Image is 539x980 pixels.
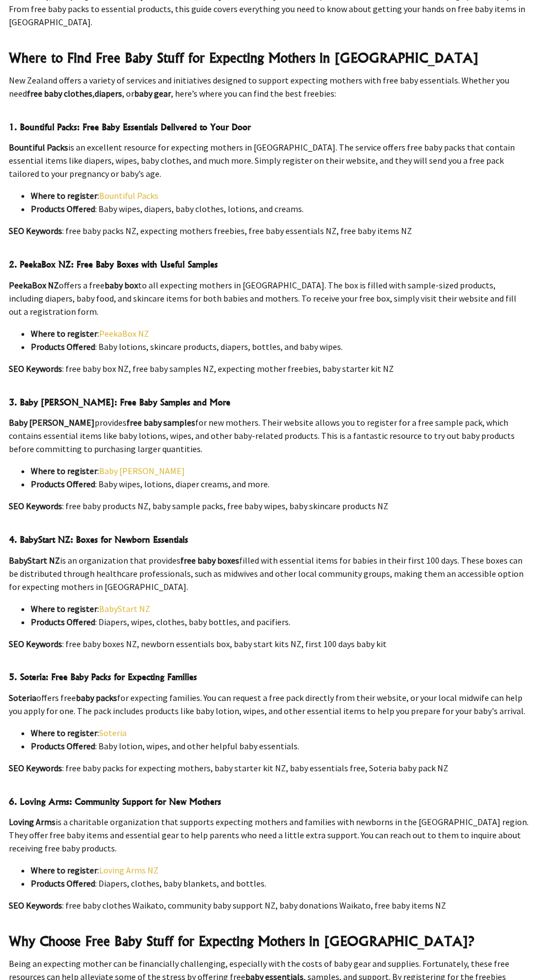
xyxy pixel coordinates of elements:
li: : Baby wipes, lotions, diaper creams, and more. [31,477,530,491]
strong: SEO Keywords [9,363,62,374]
li: : Diapers, wipes, clothes, baby bottles, and pacifiers. [31,615,530,628]
p: : free baby packs NZ, expecting mothers freebies, free baby essentials NZ, free baby items NZ [9,224,530,237]
li: : Diapers, clothes, baby blankets, and bottles. [31,877,530,890]
p: : free baby packs for expecting mothers, baby starter kit NZ, baby essentials free, Soteria baby ... [9,761,530,775]
strong: SEO Keywords [9,638,62,649]
strong: 4. BabyStart NZ: Boxes for Newborn Essentials [9,534,188,545]
strong: Where to register [31,603,97,614]
li: : [31,464,530,477]
p: offers free for expecting families. You can request a free pack directly from their website, or y... [9,691,530,717]
strong: Products Offered [31,616,95,627]
strong: Products Offered [31,341,95,352]
strong: BabyStart NZ [9,555,60,566]
li: : [31,864,530,877]
li: : Baby lotion, wipes, and other helpful baby essentials. [31,739,530,753]
strong: Products Offered [31,740,95,751]
p: New Zealand offers a variety of services and initiatives designed to support expecting mothers wi... [9,74,530,100]
p: : free baby box NZ, free baby samples NZ, expecting mother freebies, baby starter kit NZ [9,362,530,375]
li: : Baby lotions, skincare products, diapers, bottles, and baby wipes. [31,340,530,353]
li: : [31,327,530,340]
strong: Where to register [31,865,97,876]
p: : free baby products NZ, baby sample packs, free baby wipes, baby skincare products NZ [9,499,530,513]
a: Bountiful Packs [99,190,158,201]
strong: Where to Find Free Baby Stuff for Expecting Mothers in [GEOGRAPHIC_DATA] [9,49,479,66]
strong: Where to register [31,190,97,201]
strong: Where to register [31,328,97,339]
strong: 2. PeekaBox NZ: Free Baby Boxes with Useful Samples [9,259,218,270]
p: is an organization that provides filled with essential items for babies in their first 100 days. ... [9,554,530,593]
strong: baby box [105,280,138,291]
strong: diapers [95,88,122,99]
a: Soteria [99,727,127,738]
strong: Loving Arms [9,816,56,827]
strong: 3. Baby [PERSON_NAME]: Free Baby Samples and More [9,397,230,408]
strong: Soteria [9,692,36,703]
p: is a charitable organization that supports expecting mothers and families with newborns in the [G... [9,815,530,855]
strong: Products Offered [31,203,95,214]
strong: Products Offered [31,878,95,889]
strong: SEO Keywords [9,225,62,236]
strong: Baby [PERSON_NAME] [9,417,95,428]
strong: Where to register [31,465,97,476]
a: BabyStart NZ [99,603,150,614]
p: offers a free to all expecting mothers in [GEOGRAPHIC_DATA]. The box is filled with sample-sized ... [9,279,530,318]
li: : [31,726,530,739]
p: : free baby clothes Waikato, community baby support NZ, baby donations Waikato, free baby items NZ [9,899,530,912]
strong: free baby boxes [180,555,239,566]
strong: Where to register [31,727,97,738]
a: PeekaBox NZ [99,328,149,339]
a: Baby [PERSON_NAME] [99,465,185,476]
li: : Baby wipes, diapers, baby clothes, lotions, and creams. [31,202,530,215]
strong: free baby samples [127,417,195,428]
strong: baby gear [134,88,171,99]
strong: 6. Loving Arms: Community Support for New Mothers [9,796,221,807]
p: provides for new mothers. Their website allows you to register for a free sample pack, which cont... [9,416,530,455]
strong: Bountiful Packs [9,142,68,153]
a: Loving Arms NZ [99,865,158,876]
strong: PeekaBox NZ [9,280,59,291]
strong: Products Offered [31,478,95,489]
strong: SEO Keywords [9,900,62,911]
strong: Why Choose Free Baby Stuff for Expecting Mothers in [GEOGRAPHIC_DATA]? [9,933,474,949]
li: : [31,602,530,615]
strong: SEO Keywords [9,500,62,511]
p: : free baby boxes NZ, newborn essentials box, baby start kits NZ, first 100 days baby kit [9,637,530,650]
strong: baby packs [76,692,117,703]
strong: SEO Keywords [9,762,62,773]
strong: 1. Bountiful Packs: Free Baby Essentials Delivered to Your Door [9,121,251,132]
strong: free baby clothes [27,88,92,99]
strong: 5. Soteria: Free Baby Packs for Expecting Families [9,671,197,682]
li: : [31,189,530,202]
p: is an excellent resource for expecting mothers in [GEOGRAPHIC_DATA]. The service offers free baby... [9,141,530,180]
